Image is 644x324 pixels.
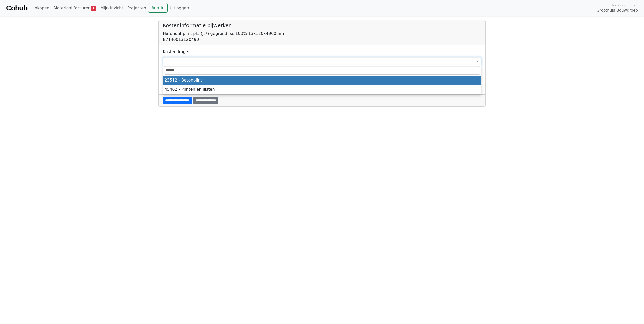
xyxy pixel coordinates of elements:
[51,3,98,13] a: Materiaal facturen1
[597,8,638,13] span: Groothuis Bouwgroep
[148,3,168,13] a: Admin
[125,3,148,13] a: Projecten
[163,49,190,55] label: Kostendrager
[163,31,481,37] div: Hardhout plint pl1 (jt7) gegrond fsc 100% 13x120x4900mm
[163,22,481,29] h5: Kosteninformatie bijwerken
[168,3,191,13] a: Uitloggen
[6,2,27,14] a: Cohub
[163,37,481,43] div: B7140013120490
[98,3,125,13] a: Mijn inzicht
[91,6,96,11] span: 1
[163,85,481,94] li: 45462 - Plinten en lijsten
[31,3,51,13] a: Inkopen
[612,3,638,8] span: Ingelogd onder:
[163,76,481,85] li: 23512 - Betonplint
